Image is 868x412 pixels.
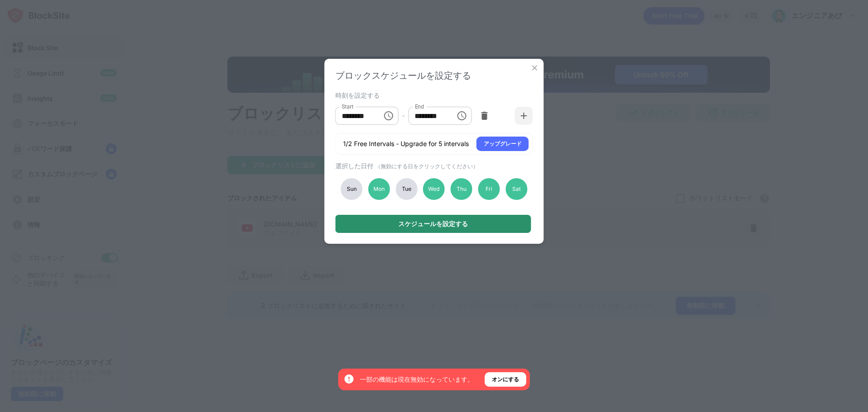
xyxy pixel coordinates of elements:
div: Mon [368,178,390,200]
div: オンにする [492,375,519,384]
label: Start [342,103,354,110]
div: アップグレード [484,139,522,148]
div: Wed [423,178,445,200]
div: - [402,111,405,121]
div: スケジュールを設定する [398,220,468,227]
div: Tue [396,178,417,200]
div: 選択した日付 [335,162,531,170]
div: ブロックスケジュールを設定する [335,70,533,82]
div: Thu [451,178,472,200]
img: error-circle-white.svg [344,374,354,384]
div: Sat [505,178,527,200]
button: Choose time, selected time is 10:00 AM [379,107,397,125]
label: End [415,103,424,110]
span: （無効にする日をクリックしてください） [375,163,478,170]
button: Choose time, selected time is 8:00 PM [453,107,471,125]
img: x-button.svg [530,63,539,72]
div: 一部の機能は現在無効になっています。 [360,375,474,384]
div: Fri [478,178,500,200]
div: 時刻を設定する [335,91,531,99]
div: 1/2 Free Intervals - Upgrade for 5 intervals [343,139,469,148]
div: Sun [341,178,363,200]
